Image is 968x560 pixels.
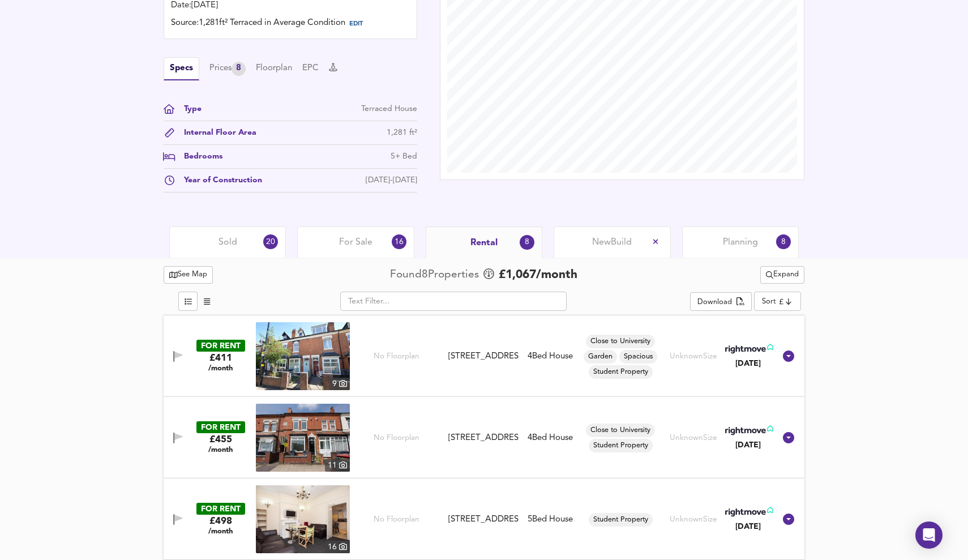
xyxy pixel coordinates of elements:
[208,527,233,536] span: /month
[196,340,245,352] div: FOR RENT
[302,62,319,75] button: EPC
[164,266,213,284] button: See Map
[196,421,245,433] div: FOR RENT
[391,151,417,163] div: 5+ Bed
[219,236,237,249] span: Sold
[209,62,246,76] button: Prices8
[256,404,350,472] img: property thumbnail
[586,336,655,347] span: Close to University
[164,315,804,397] div: FOR RENT£411 /monthproperty thumbnail 9 No Floorplan[STREET_ADDRESS]4Bed HouseClose to University...
[448,350,519,362] div: [STREET_ADDRESS]
[444,514,524,525] div: Pershore Road, Selly Park, Birmingham, West Midlands, B29 7NG
[208,352,233,373] div: £411
[448,432,519,444] div: [STREET_ADDRESS]
[619,352,657,362] span: Spacious
[589,439,653,452] div: Student Property
[520,235,534,250] div: 8
[723,358,773,369] div: [DATE]
[196,503,245,515] div: FOR RENT
[361,103,417,115] div: Terraced House
[164,57,199,80] button: Specs
[619,350,657,364] div: Spacious
[175,127,256,139] div: Internal Floor Area
[690,292,752,311] button: Download
[340,292,567,311] input: Text Filter...
[776,234,791,249] div: 8
[589,441,653,451] span: Student Property
[670,351,717,362] div: Unknown Size
[164,397,804,478] div: FOR RENT£455 /monthproperty thumbnail 11 No Floorplan[STREET_ADDRESS]4Bed HouseClose to Universit...
[256,322,350,390] a: property thumbnail 9
[697,296,732,309] div: Download
[256,485,350,553] img: property thumbnail
[171,17,410,32] div: Source: 1,281ft² Terraced in Average Condition
[766,268,799,281] span: Expand
[754,292,801,311] div: Sort
[782,512,795,526] svg: Show Details
[164,478,804,560] div: FOR RENT£498 /monthproperty thumbnail 16 No Floorplan[STREET_ADDRESS]5Bed HouseStudent PropertyUn...
[325,459,350,472] div: 11
[387,127,417,139] div: 1,281 ft²
[589,515,653,525] span: Student Property
[584,352,617,362] span: Garden
[589,367,653,377] span: Student Property
[448,514,519,525] div: [STREET_ADDRESS]
[782,431,795,444] svg: Show Details
[762,296,776,307] div: Sort
[256,485,350,553] a: property thumbnail 16
[470,237,498,249] span: Rental
[586,424,655,437] div: Close to University
[760,266,804,284] div: split button
[256,404,350,472] a: property thumbnail 11
[670,433,717,443] div: Unknown Size
[208,515,233,536] div: £498
[374,514,419,525] span: No Floorplan
[782,349,795,363] svg: Show Details
[325,541,350,553] div: 16
[444,350,524,362] div: Pershore Road, Selly Park, Birmingham, West Midlands, B29 7LS
[232,62,246,76] div: 8
[349,21,363,27] span: EDIT
[528,432,573,444] div: 4 Bed House
[444,432,524,444] div: Manilla Road, Selly Park, Birmingham, West Midlands, B29 7PY
[256,62,292,75] button: Floorplan
[339,236,372,249] span: For Sale
[592,236,632,249] span: New Build
[584,350,617,364] div: Garden
[528,514,573,525] div: 5 Bed House
[499,267,577,284] span: £ 1,067 /month
[390,267,482,283] div: Found 8 Propert ies
[169,268,207,281] span: See Map
[263,234,278,249] div: 20
[374,433,419,443] span: No Floorplan
[208,433,233,455] div: £455
[175,151,222,163] div: Bedrooms
[723,521,773,532] div: [DATE]
[374,351,419,362] span: No Floorplan
[392,234,406,249] div: 16
[209,62,246,76] div: Prices
[586,335,655,348] div: Close to University
[723,236,758,249] span: Planning
[366,174,417,186] div: [DATE]-[DATE]
[670,514,717,525] div: Unknown Size
[586,425,655,435] span: Close to University
[208,446,233,455] span: /month
[915,521,943,549] div: Open Intercom Messenger
[256,322,350,390] img: property thumbnail
[589,513,653,527] div: Student Property
[208,364,233,373] span: /month
[760,266,804,284] button: Expand
[723,439,773,451] div: [DATE]
[175,103,202,115] div: Type
[690,292,752,311] div: split button
[329,378,350,390] div: 9
[528,350,573,362] div: 4 Bed House
[175,174,262,186] div: Year of Construction
[589,365,653,379] div: Student Property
